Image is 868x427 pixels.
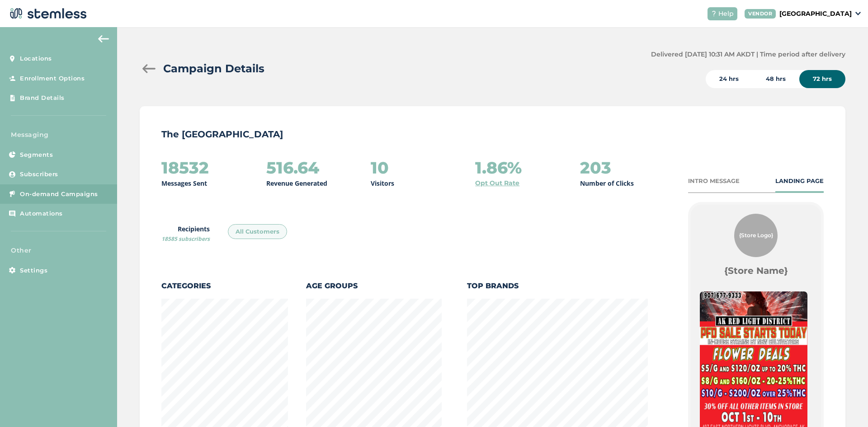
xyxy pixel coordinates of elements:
[371,178,394,188] p: Visitors
[20,54,52,63] span: Locations
[823,384,868,427] iframe: Chat Widget
[20,209,63,218] span: Automations
[7,5,87,23] img: logo-dark-0685b13c.svg
[228,224,287,239] div: All Customers
[724,264,788,277] label: {Store Name}
[718,9,734,19] span: Help
[799,70,845,88] div: 72 hrs
[161,235,210,243] span: 18585 subscribers
[306,281,442,291] label: Age Groups
[161,128,824,141] p: The [GEOGRAPHIC_DATA]
[651,50,845,59] label: Delivered [DATE] 10:31 AM AKDT | Time period after delivery
[775,177,824,186] div: LANDING PAGE
[475,159,522,177] h2: 1.86%
[745,9,776,19] div: VENDOR
[475,178,519,188] a: Opt Out Rate
[580,159,611,177] h2: 203
[20,190,98,199] span: On-demand Campaigns
[20,170,58,179] span: Subscribers
[371,159,389,177] h2: 10
[161,281,288,291] label: Categories
[163,61,264,77] h2: Campaign Details
[20,150,53,160] span: Segments
[739,231,773,239] span: {Store Logo}
[161,224,210,243] label: Recipients
[20,94,65,103] span: Brand Details
[20,266,47,275] span: Settings
[266,178,327,188] p: Revenue Generated
[688,177,740,186] div: INTRO MESSAGE
[98,35,109,42] img: icon-arrow-back-accent-c549486e.svg
[752,70,799,88] div: 48 hrs
[20,74,85,83] span: Enrollment Options
[161,178,207,188] p: Messages Sent
[266,159,319,177] h2: 516.64
[779,9,852,19] p: [GEOGRAPHIC_DATA]
[161,159,209,177] h2: 18532
[706,70,752,88] div: 24 hrs
[580,178,634,188] p: Number of Clicks
[467,281,648,291] label: Top Brands
[711,11,717,16] img: icon-help-white-03924b79.svg
[855,12,861,15] img: icon_down-arrow-small-66adaf34.svg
